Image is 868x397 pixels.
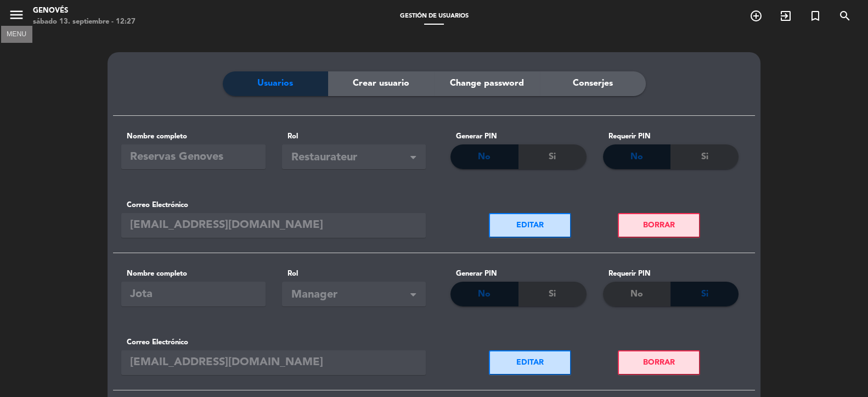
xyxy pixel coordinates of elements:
span: Si [549,287,556,301]
span: Gestión de usuarios [394,13,474,19]
button: BORRAR [618,350,700,375]
span: Si [701,287,708,301]
div: sábado 13. septiembre - 12:27 [33,16,136,27]
i: menu [8,7,25,23]
i: add_circle_outline [749,9,763,23]
span: Manager [291,286,421,304]
span: No [478,150,491,164]
span: No [478,287,491,301]
span: Usuarios [257,76,293,91]
button: EDITAR [489,213,571,238]
label: Correo Electrónico [121,199,426,211]
label: Nombre completo [121,131,266,142]
div: Genovés [33,5,136,16]
button: BORRAR [618,213,700,238]
span: Conserjes [573,76,613,91]
i: search [838,9,852,23]
i: exit_to_app [779,9,792,23]
span: No [630,287,643,301]
button: EDITAR [489,350,571,375]
div: Generar PIN [450,131,587,142]
span: Crear usuario [353,76,409,91]
label: Correo Electrónico [121,337,426,348]
label: Rol [282,268,426,279]
span: Restaurateur [291,149,421,167]
i: turned_in_not [809,9,822,23]
input: Correo Electrónico [121,350,426,375]
div: MENU [1,29,32,38]
span: Change password [450,76,524,91]
span: Si [549,150,556,164]
div: Generar PIN [450,268,587,279]
label: Nombre completo [121,268,266,279]
input: Nombre completo [121,144,266,169]
label: Rol [282,131,426,142]
input: Correo Electrónico [121,213,426,238]
input: Nombre completo [121,282,266,306]
span: No [630,150,643,164]
div: Requerir PIN [603,268,739,279]
button: menu [8,7,25,27]
span: Si [701,150,708,164]
div: Requerir PIN [603,131,739,142]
